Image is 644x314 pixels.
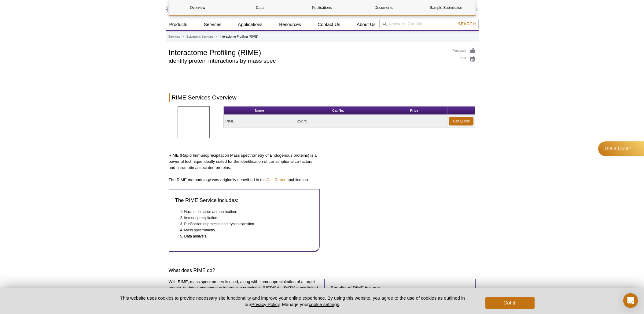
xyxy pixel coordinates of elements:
a: Applications [234,19,266,30]
a: Feedback [453,47,476,54]
li: » [182,35,184,38]
button: Got it! [485,297,534,309]
a: Print [453,56,476,62]
li: Immunoprecipitation. [184,215,308,221]
input: Keyword, Cat. No. [379,19,479,29]
h2: RIME Services Overview [169,93,476,102]
a: Get a Quote [598,141,644,156]
h1: Interactome Profiling (RIME) [169,47,447,57]
li: Data analysis. [184,233,308,239]
a: Epigenetic Services [186,34,213,39]
a: Contact Us [314,19,344,30]
a: Publications [293,0,351,15]
li: Purification of proteins and tryptic digestion. [184,221,308,227]
button: cookie settings [309,302,339,307]
a: Products [166,19,191,30]
p: This website uses cookies to provide necessary site functionality and improve your online experie... [110,295,476,308]
p: RIME (Rapid Immunoprecipitation Mass spectrometry of Endogenous proteins) is a powerful technique... [169,152,320,171]
th: Name [224,107,295,115]
h3: What does RIME do? [169,267,476,274]
a: Services [200,19,225,30]
button: Search [456,21,477,27]
a: Data [231,0,289,15]
h4: Benefits of RIME include: [331,285,469,291]
a: Resources [275,19,305,30]
h2: identify protein interactions by mass spec [169,58,447,64]
li: » [216,35,218,38]
p: The RIME methodology was originally described in this publication. [169,177,320,183]
div: Open Intercom Messenger [623,293,638,308]
td: 25275 [295,115,381,128]
img: RIME Service [178,106,210,138]
h3: The RIME Service includes: [175,197,314,204]
a: Get Quote [449,117,473,125]
a: About Us [353,19,379,30]
li: Mass spectrometry. [184,227,308,233]
a: Privacy Policy [251,302,279,307]
th: Price [381,107,448,115]
td: RIME [224,115,295,128]
li: Nuclear isolation and sonication. [184,209,308,215]
span: Search [458,21,476,26]
a: Overview [169,0,226,15]
a: Services [168,34,180,39]
th: Cat No. [295,107,381,115]
a: Sample Submission [417,0,475,15]
a: Cell Reports [267,178,289,182]
p: With RIME, mass spectrometry is used, along with immunoprecipitation of a target protein, to dete... [169,279,320,297]
a: Documents [355,0,413,15]
li: Interactome Profiling (RIME) [220,35,258,38]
